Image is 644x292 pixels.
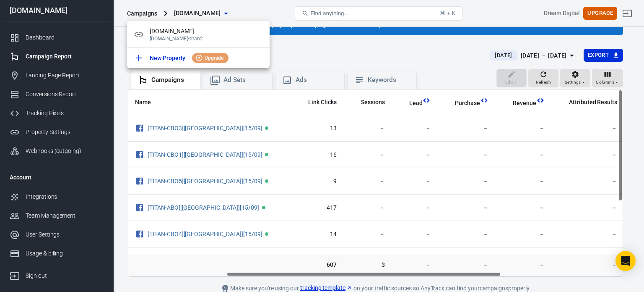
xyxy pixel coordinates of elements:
[150,54,185,63] p: New Property
[150,27,263,36] span: [DOMAIN_NAME]
[150,36,263,42] p: [DOMAIN_NAME]/titan2
[615,251,636,271] div: Open Intercom Messenger
[127,21,270,48] div: [DOMAIN_NAME][DOMAIN_NAME]/titan2
[201,54,227,62] span: Upgrade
